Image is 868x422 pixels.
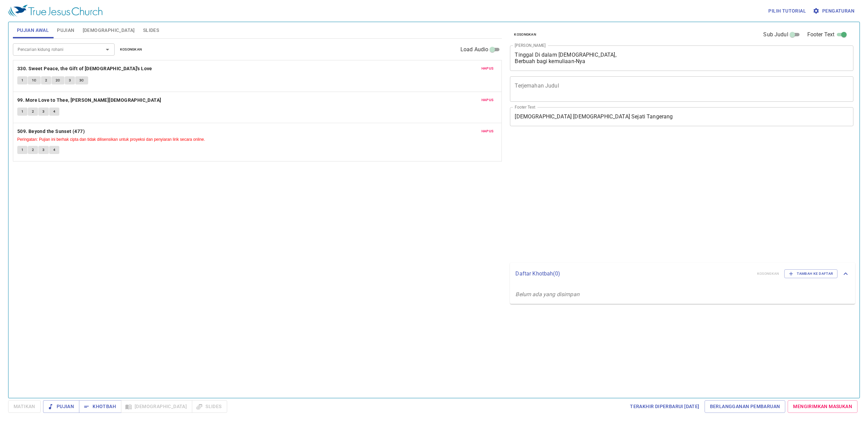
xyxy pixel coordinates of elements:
[17,96,161,104] b: 99. More Love to Thee, [PERSON_NAME][DEMOGRAPHIC_DATA]
[49,146,59,154] button: 4
[17,137,205,142] small: Peringatan: Pujian ini berhak cipta dan tidak dilisensikan untuk proyeksi dan penyiaran lirik sec...
[510,31,540,39] button: Kosongkan
[79,77,84,83] span: 3c
[793,402,852,411] span: Mengirimkan Masukan
[507,133,786,260] iframe: from-child
[515,270,751,278] p: Daftar Khotbah ( 0 )
[28,146,38,154] button: 2
[120,46,142,53] span: Kosongkan
[807,31,835,39] span: Footer Text
[627,400,702,413] a: Terakhir Diperbarui [DATE]
[814,7,854,15] span: Pengaturan
[21,77,23,83] span: 1
[28,76,41,84] button: 1c
[515,52,849,64] textarea: Tinggal Di dalam [DEMOGRAPHIC_DATA], Berbuah bagi kemuliaan-Nya
[103,45,112,54] button: Open
[53,147,55,153] span: 4
[784,269,837,278] button: Tambah ke Daftar
[48,402,74,411] span: Pujian
[32,147,34,153] span: 2
[17,127,85,136] b: 509. Beyond the Sunset (477)
[79,400,121,413] button: Khotbah
[17,64,153,73] button: 330. Sweet Peace, the Gift of [DEMOGRAPHIC_DATA]'s Love
[477,64,498,73] button: Hapus
[17,127,86,136] button: 509. Beyond the Sunset (477)
[49,108,59,116] button: 4
[65,76,75,84] button: 3
[42,109,44,115] span: 3
[481,65,494,72] span: Hapus
[28,108,38,116] button: 2
[763,31,788,39] span: Sub Judul
[481,128,494,134] span: Hapus
[57,26,74,35] span: Pujian
[17,76,27,84] button: 1
[32,109,34,115] span: 2
[21,147,23,153] span: 1
[510,263,855,285] div: Daftar Khotbah(0)KosongkanTambah ke Daftar
[477,96,498,104] button: Hapus
[460,45,489,54] span: Load Audio
[52,76,64,84] button: 2c
[56,77,60,83] span: 2c
[143,26,159,35] span: Slides
[477,127,498,135] button: Hapus
[42,147,44,153] span: 3
[17,108,27,116] button: 1
[789,271,833,277] span: Tambah ke Daftar
[766,5,809,17] button: Pilih tutorial
[21,109,23,115] span: 1
[705,400,786,413] a: Berlangganan Pembaruan
[41,76,51,84] button: 2
[43,400,79,413] button: Pujian
[17,64,152,73] b: 330. Sweet Peace, the Gift of [DEMOGRAPHIC_DATA]'s Love
[17,96,162,104] button: 99. More Love to Thee, [PERSON_NAME][DEMOGRAPHIC_DATA]
[116,45,146,54] button: Kosongkan
[481,97,494,103] span: Hapus
[17,146,27,154] button: 1
[8,5,102,17] img: True Jesus Church
[32,77,37,83] span: 1c
[69,77,71,83] span: 3
[53,109,55,115] span: 4
[17,26,49,35] span: Pujian Awal
[83,26,135,35] span: [DEMOGRAPHIC_DATA]
[45,77,47,83] span: 2
[768,7,806,15] span: Pilih tutorial
[84,402,116,411] span: Khotbah
[515,291,579,298] i: Belum ada yang disimpan
[514,32,536,38] span: Kosongkan
[811,5,857,17] button: Pengaturan
[630,402,699,411] span: Terakhir Diperbarui [DATE]
[38,108,48,116] button: 3
[75,76,88,84] button: 3c
[710,402,780,411] span: Berlangganan Pembaruan
[38,146,48,154] button: 3
[788,400,857,413] a: Mengirimkan Masukan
